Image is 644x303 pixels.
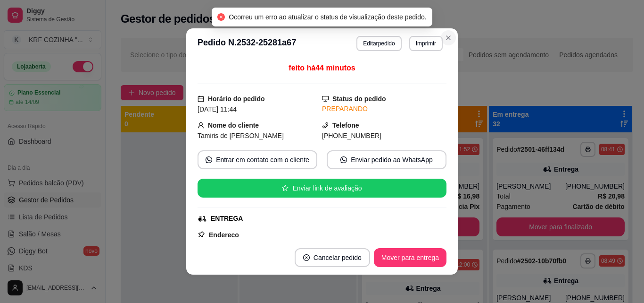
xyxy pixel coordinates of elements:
[322,104,446,114] div: PREPARANDO
[229,13,426,21] span: Ocorreu um erro ao atualizar o status de visualização deste pedido.
[327,150,446,169] button: whats-appEnviar pedido ao WhatsApp
[303,254,310,261] span: close-circle
[198,231,205,238] span: pushpin
[295,248,370,267] button: close-circleCancelar pedido
[340,156,347,163] span: whats-app
[198,36,296,51] h3: Pedido N. 2532-25281a67
[208,121,259,129] strong: Nome do cliente
[322,122,329,129] span: phone
[198,179,446,198] button: starEnviar link de avaliação
[322,95,329,102] span: desktop
[217,13,225,21] span: close-circle
[356,36,401,51] button: Editarpedido
[211,214,243,224] div: ENTREGA
[206,156,212,163] span: whats-app
[332,95,386,103] strong: Status do pedido
[282,185,289,191] span: star
[289,64,355,72] span: feito há 44 minutos
[208,95,265,103] strong: Horário do pedido
[441,30,456,45] button: Close
[209,231,239,239] strong: Endereço
[374,248,446,267] button: Mover para entrega
[332,121,359,129] strong: Telefone
[198,132,284,139] span: Tamiris de [PERSON_NAME]
[198,105,237,113] span: [DATE] 11:44
[322,132,381,139] span: [PHONE_NUMBER]
[198,122,204,129] span: user
[198,95,204,102] span: calendar
[409,36,443,51] button: Imprimir
[198,150,317,169] button: whats-appEntrar em contato com o cliente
